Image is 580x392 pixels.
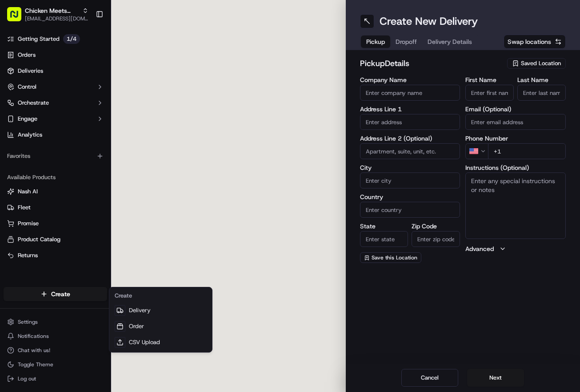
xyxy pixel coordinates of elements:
button: Start new chat [151,87,162,98]
button: Cancel [401,369,458,387]
span: Orders [18,51,36,59]
button: Next [467,369,524,387]
input: Enter company name [360,85,460,101]
div: 💻 [75,175,82,182]
span: Dropoff [396,37,417,46]
a: 💻API Documentation [72,171,146,187]
h2: pickup Details [360,57,502,70]
label: Phone Number [465,135,566,141]
label: Last Name [517,77,566,83]
input: Apartment, suite, unit, etc. [360,143,460,159]
span: Control [18,83,36,91]
span: Getting Started [18,35,60,43]
div: Favorites [4,149,107,163]
span: Log out [18,375,36,382]
label: Email (Optional) [465,106,566,112]
span: Analytics [18,131,42,139]
input: Got a question? Start typing here... [23,57,160,67]
label: State [360,223,408,229]
div: Create [111,289,210,302]
img: Nash [9,9,27,27]
button: See all [138,114,162,124]
input: Enter first name [465,85,514,101]
span: Regen Pajulas [28,137,65,145]
span: Product Catalog [18,235,60,243]
span: Nash AI [18,188,38,196]
span: Chat with us! [18,347,50,354]
label: First Name [465,77,514,83]
p: Welcome 👋 [9,35,162,50]
img: 1736555255976-a54dd68f-1ca7-489b-9aae-adbdc363a1c4 [9,85,25,101]
span: • [67,137,70,145]
span: Notifications [18,333,49,340]
div: Start new chat [30,85,146,94]
span: Knowledge Base [18,174,68,183]
img: Regen Pajulas [9,129,23,143]
input: Enter phone number [488,143,566,159]
label: Company Name [360,77,460,83]
span: Pickup [366,37,385,46]
span: Create [51,290,70,298]
label: City [360,165,460,171]
span: Returns [18,251,38,259]
h1: Create New Delivery [380,14,478,28]
label: Zip Code [412,223,460,229]
span: Save this Location [372,254,417,261]
div: We're available if you need us! [30,94,112,101]
input: Enter last name [517,85,566,101]
span: Saved Location [521,59,561,67]
input: Enter address [360,114,460,130]
a: 📗Knowledge Base [5,171,72,187]
a: CSV Upload [111,334,210,350]
p: 1 / 4 [63,34,80,44]
input: Enter zip code [412,231,460,247]
label: Advanced [465,244,494,253]
label: Country [360,194,460,200]
a: Powered byPylon [63,196,108,203]
span: Chicken Meets [PERSON_NAME] [25,6,79,15]
img: 1736555255976-a54dd68f-1ca7-489b-9aae-adbdc363a1c4 [18,138,25,145]
span: Deliveries [18,67,43,75]
span: API Documentation [84,174,143,183]
span: Settings [18,318,38,325]
label: Address Line 2 (Optional) [360,135,460,141]
div: Past conversations [9,115,60,122]
input: Enter city [360,172,460,188]
span: Delivery Details [428,37,472,46]
span: Pylon [88,196,108,203]
label: Address Line 1 [360,106,460,112]
a: Order [111,318,210,334]
a: Delivery [111,302,210,318]
span: Toggle Theme [18,361,53,368]
span: Fleet [18,204,31,212]
span: Engage [18,115,37,123]
span: [EMAIL_ADDRESS][DOMAIN_NAME] [25,15,88,22]
label: Instructions (Optional) [465,165,566,171]
span: Swap locations [508,37,551,46]
input: Enter email address [465,114,566,130]
span: [DATE] [72,137,90,145]
input: Enter country [360,202,460,218]
span: Promise [18,220,39,227]
div: Available Products [4,170,107,184]
span: Orchestrate [18,99,49,107]
input: Enter state [360,231,408,247]
div: 📗 [9,175,16,182]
